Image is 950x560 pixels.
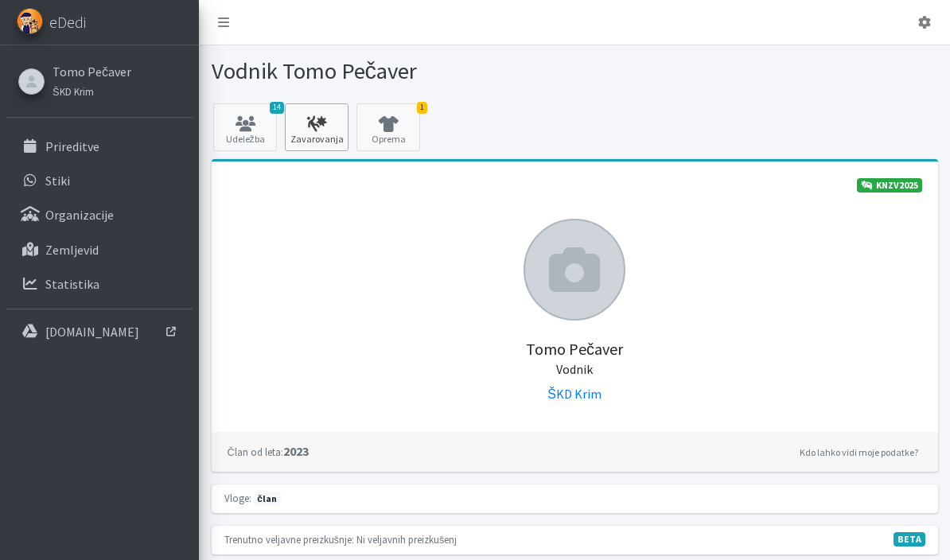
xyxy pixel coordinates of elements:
[270,102,284,114] span: 14
[6,165,193,196] a: Stiki
[228,445,283,458] small: Član od leta:
[224,492,251,504] small: Vloge:
[45,324,139,340] p: [DOMAIN_NAME]
[53,81,131,100] a: ŠKD Krim
[45,138,99,154] p: Prireditve
[285,103,348,151] a: Zavarovanja
[6,234,193,266] a: Zemljevid
[45,207,114,223] p: Organizacije
[417,102,427,114] span: 1
[228,321,922,378] h5: Tomo Pečaver
[17,8,43,34] img: eDedi
[6,268,193,300] a: Statistika
[254,492,281,506] span: član
[356,103,420,151] a: 1 Oprema
[796,443,922,462] a: Kdo lahko vidi moje podatke?
[894,532,925,546] span: V fazi razvoja
[213,103,277,151] a: 14 Udeležba
[45,242,99,258] p: Zemljevid
[857,178,922,192] a: KNZV2025
[45,276,99,292] p: Statistika
[6,130,193,162] a: Prireditve
[45,173,70,189] p: Stiki
[49,10,86,34] span: eDedi
[6,316,193,348] a: [DOMAIN_NAME]
[228,443,309,459] strong: 2023
[53,85,94,98] small: ŠKD Krim
[212,57,569,85] h1: Vodnik Tomo Pečaver
[6,199,193,231] a: Organizacije
[224,533,354,546] small: Trenutno veljavne preizkušnje:
[53,62,131,81] a: Tomo Pečaver
[356,533,457,546] small: Ni veljavnih preizkušenj
[547,386,602,402] a: ŠKD Krim
[556,361,593,377] small: Vodnik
